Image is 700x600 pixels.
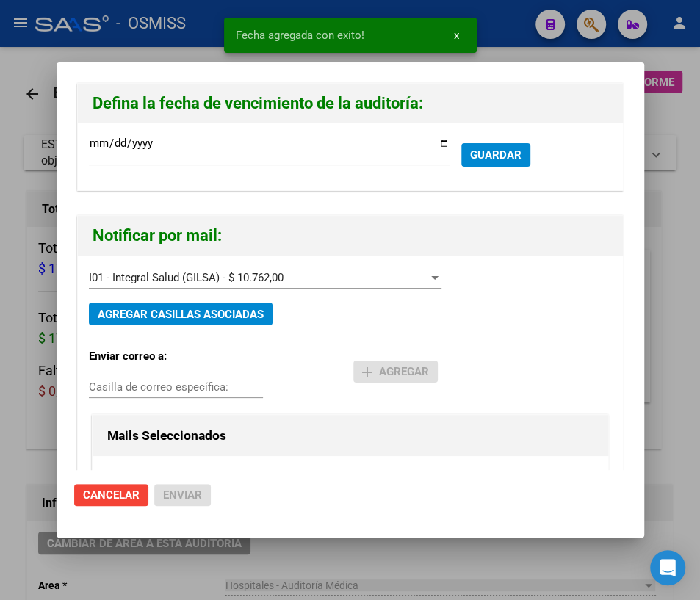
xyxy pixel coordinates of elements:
span: GUARDAR [470,149,522,162]
button: Enviar [154,484,211,506]
h3: Mails Seleccionados [107,426,593,445]
span: Fecha agregada con exito! [236,28,364,43]
mat-icon: add [358,364,376,381]
h2: Notificar por mail: [93,222,608,250]
h2: Defina la fecha de vencimiento de la auditoría: [93,90,608,118]
span: I01 - Integral Salud (GILSA) - $ 10.762,00 [89,271,284,284]
button: x [442,22,471,48]
div: Open Intercom Messenger [650,550,685,585]
span: AGREGAR CASILLAS ASOCIADAS [98,308,264,321]
span: x [454,29,459,42]
span: Enviar [163,488,202,502]
button: GUARDAR [461,143,530,166]
p: Enviar correo a: [89,348,200,365]
span: Agregar [362,365,429,378]
button: AGREGAR CASILLAS ASOCIADAS [89,303,273,325]
span: Cancelar [83,488,140,502]
button: Cancelar [74,484,148,506]
button: Agregar [353,361,438,383]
